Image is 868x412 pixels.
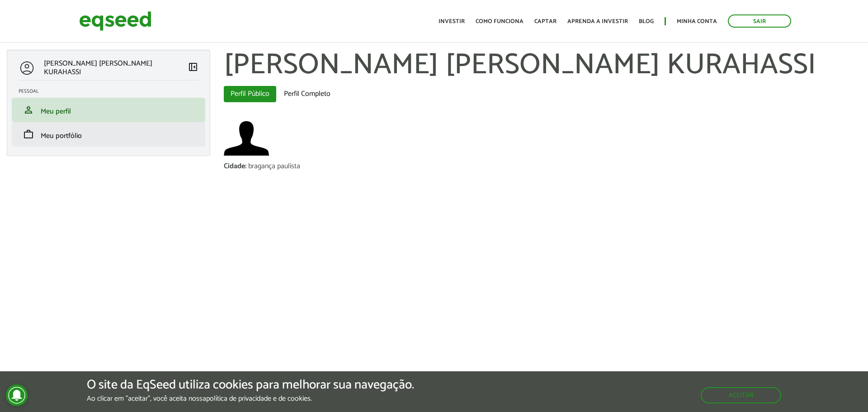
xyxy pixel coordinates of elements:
p: [PERSON_NAME] [PERSON_NAME] KURAHASSI [44,59,188,76]
h5: O site da EqSeed utiliza cookies para melhorar sua navegação. [87,378,414,392]
span: work [23,129,34,140]
span: Meu portfólio [41,130,82,142]
span: : [245,160,246,172]
a: Investir [439,19,465,24]
div: bragança paulista [248,163,300,170]
a: workMeu portfólio [19,129,198,140]
li: Meu perfil [12,98,205,122]
a: Ver perfil do usuário. [224,116,269,161]
a: Blog [639,19,654,24]
li: Meu portfólio [12,122,205,147]
img: EqSeed [79,9,151,33]
a: Como funciona [476,19,524,24]
button: Aceitar [701,387,781,403]
a: Minha conta [677,19,717,24]
span: person [23,104,34,115]
a: Sair [728,14,791,28]
a: personMeu perfil [19,104,198,115]
p: Ao clicar em "aceitar", você aceita nossa . [87,394,414,403]
h1: [PERSON_NAME] [PERSON_NAME] KURAHASSI [224,50,861,81]
a: Aprenda a investir [567,19,628,24]
h2: Pessoal [19,89,205,94]
a: Colapsar menu [188,62,198,74]
img: Foto de LUIZ FERNANDO TIBALDI KURAHASSI [224,116,269,161]
span: Meu perfil [41,105,71,118]
a: política de privacidade e de cookies [206,395,311,403]
a: Perfil Completo [277,86,337,102]
a: Captar [534,19,557,24]
a: Perfil Público [224,86,276,102]
div: Cidade [224,163,248,170]
span: left_panel_close [188,62,198,72]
